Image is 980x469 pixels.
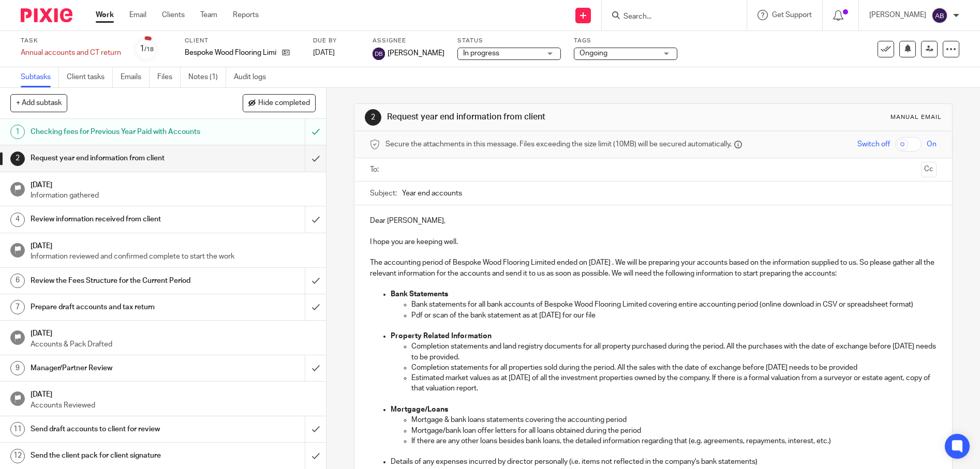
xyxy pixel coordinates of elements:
h1: Review information received from client [31,211,206,227]
p: Bank statements for all bank accounts of Bespoke Wood Flooring Limited covering entire accounting... [411,299,937,310]
a: Work [96,10,114,20]
span: Switch off [857,139,890,149]
div: 9 [10,361,25,375]
h1: Review the Fees Structure for the Current Period [31,273,206,289]
label: Client [185,37,300,45]
div: 12 [10,449,25,463]
span: [PERSON_NAME] [388,48,444,58]
img: Pixie [21,8,72,22]
h1: [DATE] [31,387,316,400]
img: svg%3E [373,48,385,60]
button: + Add subtask [10,94,67,112]
strong: Property Related Information [391,332,492,340]
p: I hope you are keeping well. [370,237,937,247]
h1: [DATE] [31,177,316,190]
span: [DATE] [313,49,335,56]
a: Team [200,10,217,20]
div: 4 [10,213,25,227]
p: Pdf or scan of the bank statement as at [DATE] for our file [411,310,937,321]
a: Files [157,67,181,87]
h1: Manager/Partner Review [31,360,206,376]
a: Subtasks [21,67,59,87]
p: [PERSON_NAME] [869,10,926,20]
div: Annual accounts and CT return [21,48,121,58]
button: Hide completed [243,94,316,112]
div: 2 [10,152,25,166]
p: Bespoke Wood Flooring Limited [185,48,277,58]
label: Subject: [370,188,397,199]
p: Details of any expenses incurred by director personally (i.e. items not reflected in the company'... [391,457,937,467]
p: The accounting period of Bespoke Wood Flooring Limited ended on [DATE] . We will be preparing you... [370,258,937,279]
label: Task [21,37,121,45]
h1: [DATE] [31,326,316,339]
p: Mortgage/bank loan offer letters for all loans obtained during the period [411,426,937,436]
div: 2 [365,109,381,126]
h1: Send draft accounts to client for review [31,421,206,437]
span: On [927,139,937,149]
div: 7 [10,300,25,314]
a: Clients [162,10,185,20]
h1: Send the client pack for client signature [31,448,206,463]
label: Status [457,37,561,45]
label: Tags [574,37,677,45]
a: Reports [233,10,259,20]
h1: Request year end information from client [387,112,676,123]
a: Email [129,10,146,20]
div: 1 [140,43,154,55]
p: Dear [PERSON_NAME], [370,216,937,226]
span: In progress [463,50,499,57]
input: Search [622,12,716,22]
label: Due by [313,37,360,45]
span: Secure the attachments in this message. Files exceeding the size limit (10MB) will be secured aut... [385,139,732,149]
a: Emails [121,67,150,87]
p: Completion statements and land registry documents for all property purchased during the period. A... [411,341,937,362]
label: Assignee [373,37,444,45]
div: 1 [10,125,25,139]
label: To: [370,164,381,175]
div: 11 [10,422,25,436]
p: Completion statements for all properties sold during the period. All the sales with the date of e... [411,362,937,373]
p: Accounts Reviewed [31,400,316,411]
h1: Checking fees for Previous Year Paid with Accounts [31,124,206,140]
span: Hide completed [258,99,310,108]
small: /18 [144,47,154,52]
h1: [DATE] [31,238,316,251]
div: Manual email [890,113,942,122]
a: Client tasks [67,67,113,87]
p: If there are any other loans besides bank loans, the detailed information regarding that (e.g. ag... [411,436,937,446]
p: Estimated market values as at [DATE] of all the investment properties owned by the company. If th... [411,373,937,394]
a: Audit logs [234,67,274,87]
p: Accounts & Pack Drafted [31,339,316,350]
h1: Request year end information from client [31,150,206,166]
span: Ongoing [580,50,607,57]
strong: Bank Statements [391,291,448,298]
strong: Mortgage/Loans [391,406,448,413]
span: Get Support [772,11,812,19]
img: svg%3E [931,7,948,24]
p: Information reviewed and confirmed complete to start the work [31,251,316,262]
h1: Prepare draft accounts and tax return [31,299,206,315]
p: Information gathered [31,190,316,201]
div: 6 [10,274,25,288]
button: Cc [921,162,937,177]
p: Mortgage & bank loans statements covering the accounting period [411,415,937,425]
a: Notes (1) [188,67,226,87]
